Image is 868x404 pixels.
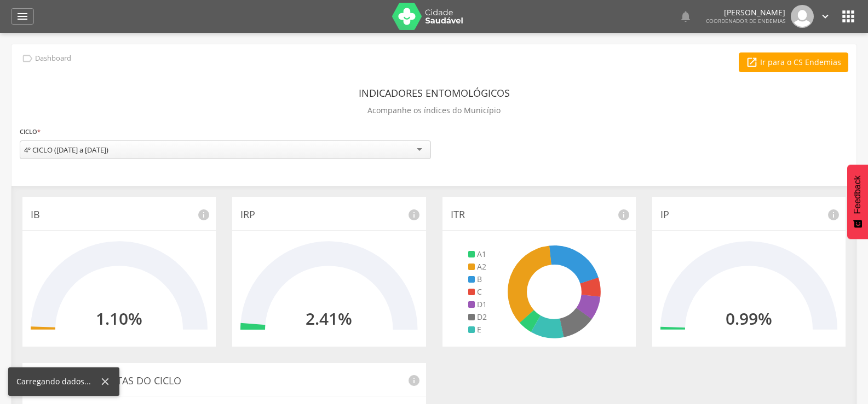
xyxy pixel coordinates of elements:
[31,208,208,222] p: IB
[306,309,352,327] h2: 2.41%
[367,103,501,118] p: Acompanhe os índices do Município
[359,83,510,103] header: Indicadores Entomológicos
[819,10,831,22] i: 
[21,52,33,65] i: 
[468,324,487,335] li: E
[240,208,417,222] p: IRP
[847,165,868,239] button: Feedback - Mostrar pesquisa
[468,286,487,297] li: C
[16,10,29,23] i: 
[739,52,848,72] a: Ir para o CS Endemias
[468,261,487,272] li: A2
[407,208,421,221] i: info
[706,17,785,25] span: Coordenador de Endemias
[468,312,487,323] li: D2
[660,208,837,222] p: IP
[853,175,863,214] span: Feedback
[35,54,71,63] p: Dashboard
[31,374,418,388] p: Histórico de Visitas do Ciclo
[746,56,758,68] i: 
[819,5,831,28] a: 
[468,274,487,285] li: B
[451,208,628,222] p: ITR
[827,208,840,221] i: info
[197,208,210,221] i: info
[96,309,142,327] h2: 1.10%
[16,376,99,387] div: Carregando dados...
[407,374,421,387] i: info
[24,145,108,155] div: 4º CICLO ([DATE] a [DATE])
[840,8,857,25] i: 
[679,10,692,23] i: 
[679,5,692,28] a: 
[468,299,487,310] li: D1
[617,208,630,221] i: info
[468,249,487,260] li: A1
[726,309,772,327] h2: 0.99%
[20,126,41,138] label: Ciclo
[11,8,34,25] a: 
[706,9,785,16] p: [PERSON_NAME]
